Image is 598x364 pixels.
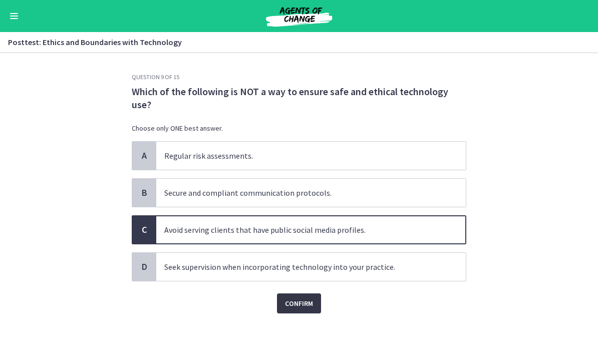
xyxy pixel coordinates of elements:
h3: Question 9 of 15 [132,73,466,81]
h3: Posttest: Ethics and Boundaries with Technology [8,36,578,48]
p: Avoid serving clients that have public social media profiles. [164,224,438,236]
span: B [138,187,150,199]
span: Confirm [285,297,313,309]
span: A [138,150,150,162]
button: Enable menu [8,10,20,22]
p: Seek supervision when incorporating technology into your practice. [164,261,438,273]
p: Secure and compliant communication protocols. [164,187,438,199]
img: Agents of Change [239,4,359,28]
button: Confirm [277,293,321,313]
p: Choose only ONE best answer. [132,123,466,133]
span: C [138,224,150,236]
p: Regular risk assessments. [164,150,438,162]
p: Which of the following is NOT a way to ensure safe and ethical technology use? [132,85,466,111]
span: D [138,261,150,273]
